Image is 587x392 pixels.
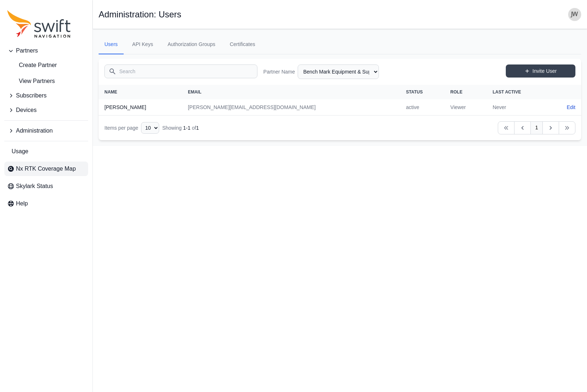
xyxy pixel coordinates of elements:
[12,147,28,156] span: Usage
[16,126,53,135] span: Administration
[162,124,199,132] div: Showing of
[16,46,38,55] span: Partners
[182,99,400,116] td: [PERSON_NAME][EMAIL_ADDRESS][DOMAIN_NAME]
[4,43,88,58] button: Partners
[99,35,124,54] a: Users
[16,182,53,191] span: Skylark Status
[127,35,159,54] a: API Keys
[4,124,88,138] button: Administration
[99,10,181,19] h1: Administration: Users
[298,64,379,79] select: Partner Name
[99,99,182,116] th: [PERSON_NAME]
[16,199,28,208] span: Help
[99,85,182,99] th: Name
[99,116,581,140] nav: Table navigation
[506,64,575,78] a: Invite User
[400,85,445,99] th: Status
[4,179,88,193] a: Skylark Status
[4,58,88,72] a: create-partner
[4,196,88,211] a: Help
[445,99,487,116] td: Viewer
[568,8,581,21] img: user photo
[183,125,190,131] span: 1 - 1
[263,68,295,75] label: Partner Name
[16,164,76,173] span: Nx RTK Coverage Map
[4,74,88,88] a: View Partners
[4,144,88,159] a: Usage
[182,85,400,99] th: Email
[487,99,549,116] td: Never
[141,122,159,134] select: Display Limit
[16,106,37,114] span: Devices
[567,104,575,111] a: Edit
[487,85,549,99] th: Last Active
[104,64,257,78] input: Search
[445,85,487,99] th: Role
[4,162,88,176] a: Nx RTK Coverage Map
[4,88,88,103] button: Subscribers
[224,35,261,54] a: Certificates
[4,103,88,117] button: Devices
[530,121,543,134] a: 1
[162,35,221,54] a: Authorization Groups
[400,99,445,116] td: active
[16,91,46,100] span: Subscribers
[7,61,57,70] span: Create Partner
[196,125,199,131] span: 1
[104,125,138,131] span: Items per page
[7,77,55,86] span: View Partners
